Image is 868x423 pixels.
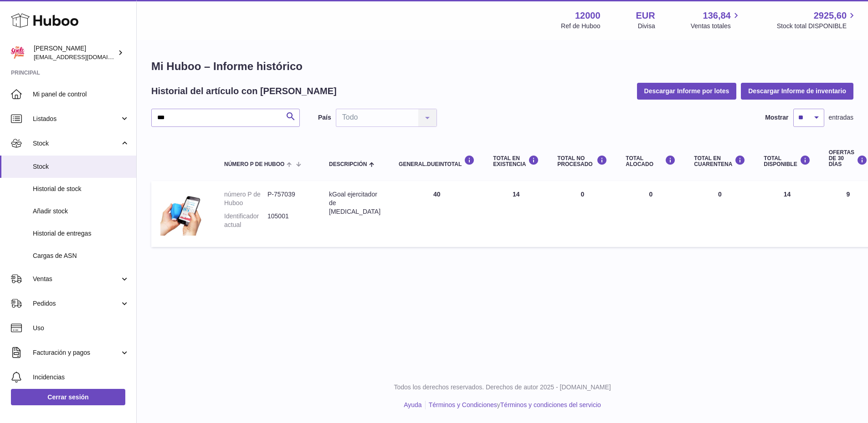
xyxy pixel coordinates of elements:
a: Cerrar sesión [11,389,125,405]
span: Mi panel de control [33,90,129,99]
span: Pedidos [33,299,120,308]
div: Total DISPONIBLE [764,155,810,167]
span: Uso [33,324,129,332]
span: número P de Huboo [224,161,284,167]
a: Ayuda [404,401,421,408]
li: y [426,401,601,409]
span: Añadir stock [33,207,129,216]
div: Divisa [638,22,655,30]
button: Descargar Informe de inventario [741,83,853,99]
a: 136,84 Ventas totales [691,10,741,30]
span: Stock total DISPONIBLE [777,22,857,30]
span: Listados [33,115,120,123]
div: Total ALOCADO [626,155,676,167]
span: Stock [33,162,129,171]
label: Mostrar [765,113,788,122]
span: Ventas [33,275,120,283]
div: kGoal ejercitador de [MEDICAL_DATA] [329,190,380,216]
a: Términos y Condiciones [429,401,497,408]
div: [PERSON_NAME] [34,44,116,61]
dt: número P de Huboo [224,190,267,207]
span: [EMAIL_ADDRESS][DOMAIN_NAME] [34,53,134,60]
span: Historial de entregas [33,229,129,238]
strong: EUR [636,10,655,22]
span: 0 [718,191,722,198]
h2: Historial del artículo con [PERSON_NAME] [151,85,337,97]
td: 0 [548,181,616,247]
td: 14 [484,181,548,247]
dt: Identificador actual [224,212,267,229]
span: Incidencias [33,373,129,382]
span: 2925,60 [814,10,847,22]
td: 0 [616,181,685,247]
label: País [318,113,331,122]
span: Cargas de ASN [33,252,129,260]
div: general.dueInTotal [399,155,475,167]
a: Términos y condiciones del servicio [500,401,601,408]
img: product image [160,190,206,236]
h1: Mi Huboo – Informe histórico [151,59,853,74]
span: 136,84 [703,10,731,22]
div: OFERTAS DE 30 DÍAS [829,150,868,168]
strong: 12000 [575,10,601,22]
button: Descargar Informe por lotes [637,83,737,99]
dd: 105001 [267,212,311,229]
td: 40 [390,181,484,247]
div: Total en EXISTENCIA [493,155,539,167]
span: Stock [33,139,120,148]
div: Total NO PROCESADO [557,155,607,167]
a: 2925,60 Stock total DISPONIBLE [777,10,857,30]
dd: P-757039 [267,190,311,207]
span: Facturación y pagos [33,348,120,357]
span: entradas [829,113,853,122]
span: Descripción [329,161,367,167]
span: Historial de stock [33,185,129,193]
span: Ventas totales [691,22,741,30]
td: 14 [755,181,819,247]
div: Total en CUARENTENA [694,155,745,167]
img: mar@ensuelofirme.com [11,46,25,60]
p: Todos los derechos reservados. Derechos de autor 2025 - [DOMAIN_NAME] [144,383,861,392]
div: Ref de Huboo [561,22,600,30]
